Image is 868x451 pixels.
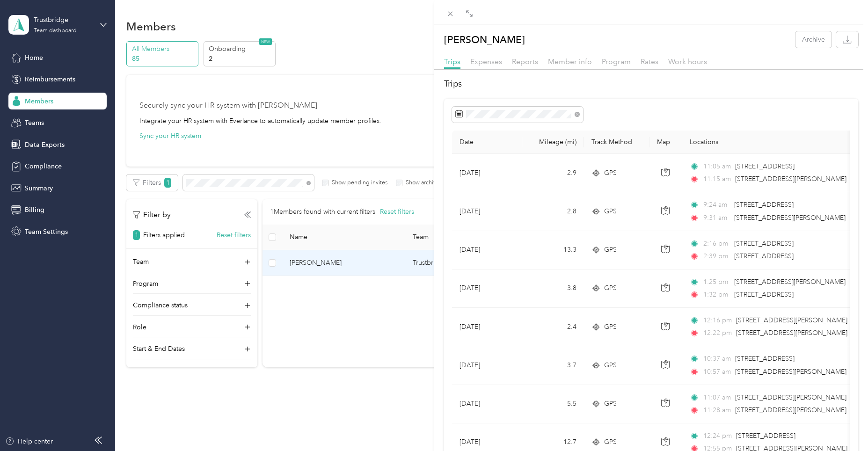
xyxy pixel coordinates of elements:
span: [STREET_ADDRESS] [734,291,794,298]
th: Map [649,131,682,154]
span: [STREET_ADDRESS][PERSON_NAME] [734,278,846,286]
span: 11:28 am [703,405,731,415]
span: GPS [604,437,617,447]
td: [DATE] [452,154,522,192]
span: 11:05 am [703,161,731,172]
td: [DATE] [452,192,522,231]
span: GPS [604,283,617,293]
td: 2.4 [522,308,584,346]
span: [STREET_ADDRESS] [735,162,795,170]
span: GPS [604,399,617,409]
span: 1:25 pm [703,277,730,287]
td: [DATE] [452,308,522,346]
button: Archive [795,31,832,48]
iframe: Everlance-gr Chat Button Frame [816,399,868,451]
td: [DATE] [452,231,522,269]
span: 11:07 am [703,393,731,403]
span: Trips [444,57,460,66]
span: [STREET_ADDRESS][PERSON_NAME] [735,406,846,414]
span: 2:16 pm [703,239,730,249]
th: Date [452,131,522,154]
span: GPS [604,322,617,332]
td: 13.3 [522,231,584,269]
span: [STREET_ADDRESS][PERSON_NAME] [736,329,847,337]
span: Reports [512,57,538,66]
span: GPS [604,206,617,217]
span: 12:24 pm [703,431,732,441]
td: [DATE] [452,385,522,423]
td: 3.8 [522,269,584,308]
td: 2.8 [522,192,584,231]
th: Mileage (mi) [522,131,584,154]
span: [STREET_ADDRESS] [736,432,795,440]
span: 9:31 am [703,213,730,223]
span: 10:37 am [703,354,731,364]
span: [STREET_ADDRESS][PERSON_NAME] [735,368,846,376]
td: [DATE] [452,346,522,385]
p: [PERSON_NAME] [444,31,525,48]
span: [STREET_ADDRESS][PERSON_NAME] [735,175,846,183]
td: 3.7 [522,346,584,385]
span: GPS [604,245,617,255]
td: 2.9 [522,154,584,192]
span: [STREET_ADDRESS][PERSON_NAME] [736,316,847,324]
span: Program [602,57,631,66]
span: Expenses [470,57,502,66]
span: Work hours [668,57,707,66]
td: 5.5 [522,385,584,423]
span: [STREET_ADDRESS] [734,252,794,260]
span: 2:39 pm [703,251,730,262]
span: GPS [604,360,617,371]
span: [STREET_ADDRESS] [734,240,794,247]
span: Member info [548,57,592,66]
td: [DATE] [452,269,522,308]
span: 12:22 pm [703,328,732,338]
th: Track Method [584,131,649,154]
span: 12:16 pm [703,315,732,326]
span: [STREET_ADDRESS][PERSON_NAME] [735,393,846,401]
span: [STREET_ADDRESS][PERSON_NAME] [734,214,846,222]
span: GPS [604,168,617,178]
span: 11:15 am [703,174,731,184]
span: 10:57 am [703,367,731,377]
span: 9:24 am [703,200,730,210]
h2: Trips [444,78,859,90]
span: [STREET_ADDRESS] [735,355,795,363]
span: [STREET_ADDRESS] [734,201,794,209]
span: Rates [641,57,658,66]
span: 1:32 pm [703,290,730,300]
